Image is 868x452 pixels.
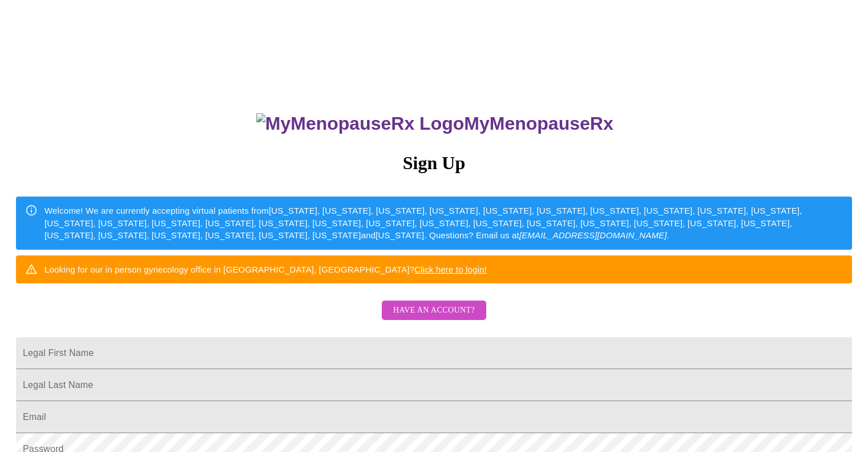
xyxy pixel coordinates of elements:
img: MyMenopauseRx Logo [256,113,464,134]
div: Looking for our in person gynecology office in [GEOGRAPHIC_DATA], [GEOGRAPHIC_DATA]? [45,259,487,280]
em: [EMAIL_ADDRESS][DOMAIN_NAME] [519,230,667,240]
button: Have an account? [382,301,486,321]
h3: Sign Up [16,153,852,174]
span: Have an account? [393,303,475,318]
h3: MyMenopauseRx [18,113,853,134]
div: Welcome! We are currently accepting virtual patients from [US_STATE], [US_STATE], [US_STATE], [US... [45,200,843,246]
a: Click here to login! [414,265,487,274]
a: Have an account? [379,313,489,323]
